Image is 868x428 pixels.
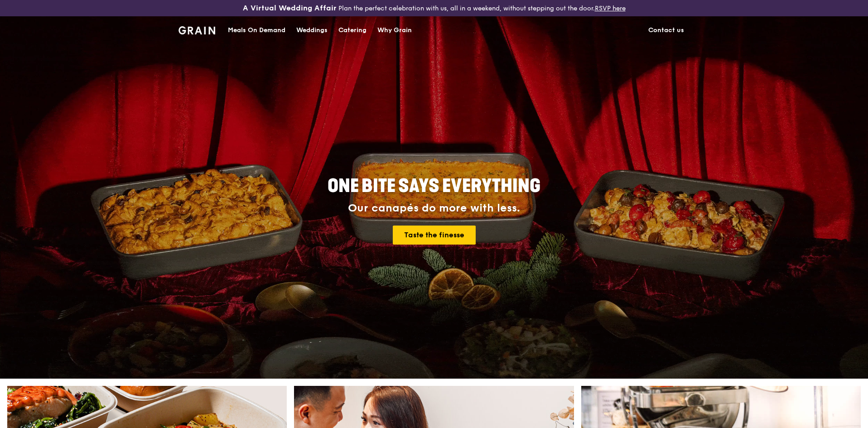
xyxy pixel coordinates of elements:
a: Weddings [291,17,333,44]
a: Catering [333,17,372,44]
a: GrainGrain [178,16,215,43]
div: Weddings [296,17,328,44]
a: Taste the finesse [393,226,476,245]
img: Grain [178,26,215,34]
div: Our canapés do more with less. [271,202,597,215]
div: Why Grain [377,17,412,44]
a: Contact us [643,17,690,44]
div: Plan the perfect celebration with us, all in a weekend, without stepping out the door. [173,4,695,13]
div: Catering [338,17,366,44]
h3: A Virtual Wedding Affair [243,4,337,13]
span: ONE BITE SAYS EVERYTHING [328,175,540,197]
a: RSVP here [595,5,626,12]
a: Why Grain [372,17,417,44]
div: Meals On Demand [228,17,285,44]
